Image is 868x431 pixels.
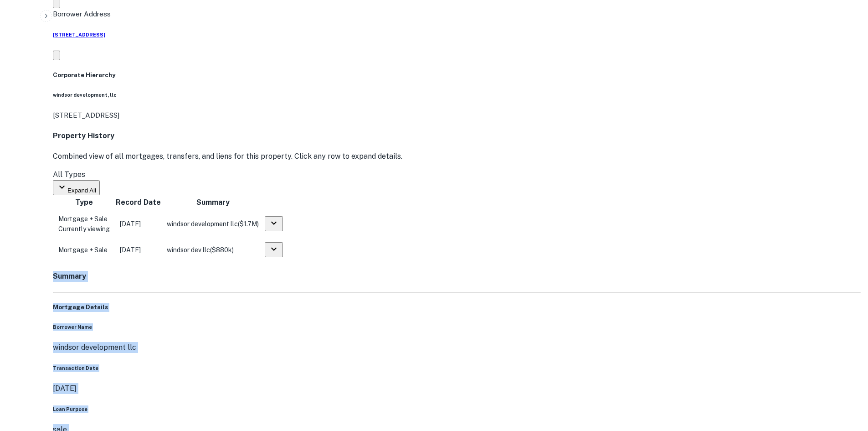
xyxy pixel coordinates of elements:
span: Currently viewing [58,225,110,233]
button: expand row [265,216,283,231]
th: Record Date [115,197,161,208]
h6: windsor development, llc [53,91,861,99]
span: Mortgage + Sale [58,246,108,254]
h6: Loan Purpose [53,405,861,413]
span: windsor dev llc [167,246,210,254]
div: All Types [53,169,861,180]
td: [DATE] [115,240,161,260]
p: [DATE] [53,383,861,394]
th: Summary [162,197,263,208]
a: [STREET_ADDRESS] [53,31,861,38]
span: ($ 1.7M ) [238,220,259,228]
h6: Borrower Name [53,323,861,331]
p: windsor development llc [53,342,861,353]
h4: Property History [53,130,861,141]
button: Copy Address [53,51,60,60]
p: Borrower Address [53,9,861,20]
span: ($ 880k ) [210,246,234,254]
td: [DATE] [115,209,161,239]
span: windsor development llc [167,220,238,228]
th: Type [54,197,114,208]
p: [STREET_ADDRESS] [53,110,861,121]
button: expand row [265,242,283,257]
h5: Corporate Hierarchy [53,71,861,80]
button: Expand All [53,180,100,195]
h6: Transaction Date [53,364,861,372]
p: Combined view of all mortgages, transfers, and liens for this property. Click any row to expand d... [53,151,861,162]
h5: Mortgage Details [53,303,861,312]
h4: Summary [53,271,861,282]
span: Mortgage + Sale [58,215,108,223]
iframe: Chat Widget [822,358,868,402]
